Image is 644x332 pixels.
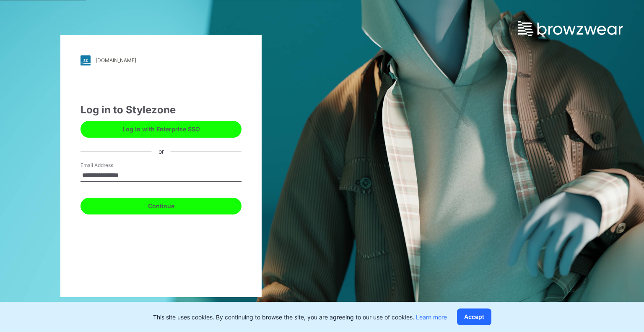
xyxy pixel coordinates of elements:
[80,121,241,138] button: Log in with Enterprise SSO
[80,55,241,65] a: [DOMAIN_NAME]
[153,313,447,322] p: This site uses cookies. By continuing to browse the site, you are agreeing to our use of cookies.
[80,102,241,118] div: Log in to Stylezone
[80,162,139,169] label: Email Address
[152,147,171,156] div: or
[80,55,91,65] img: stylezone-logo.562084cfcfab977791bfbf7441f1a819.svg
[457,308,491,325] button: Accept
[518,21,623,36] img: browzwear-logo.e42bd6dac1945053ebaf764b6aa21510.svg
[96,57,136,63] div: [DOMAIN_NAME]
[416,314,447,321] a: Learn more
[80,198,241,214] button: Continue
